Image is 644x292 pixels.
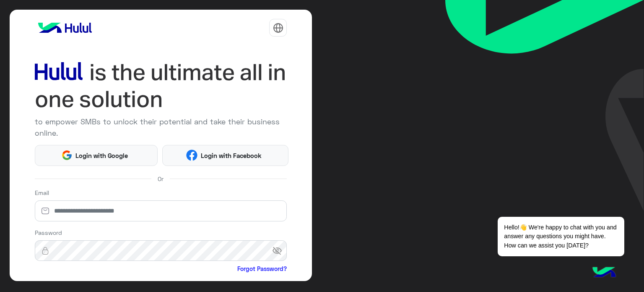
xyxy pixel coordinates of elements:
[197,151,265,160] span: Login with Facebook
[272,243,287,258] span: visibility_off
[35,145,158,166] button: Login with Google
[498,217,624,256] span: Hello!👋 We're happy to chat with you and answer any questions you might have. How can we assist y...
[35,116,287,139] p: to empower SMBs to unlock their potential and take their business online.
[35,188,49,197] label: Email
[73,151,131,160] span: Login with Google
[237,264,287,273] a: Forgot Password?
[35,247,56,255] img: lock
[162,145,288,166] button: Login with Facebook
[61,150,73,161] img: Google
[35,59,287,113] img: hululLoginTitle_EN.svg
[158,174,164,183] span: Or
[589,258,619,288] img: hulul-logo.png
[273,23,283,33] img: tab
[35,207,56,215] img: email
[186,150,197,161] img: Facebook
[35,19,95,36] img: logo
[35,228,62,237] label: Password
